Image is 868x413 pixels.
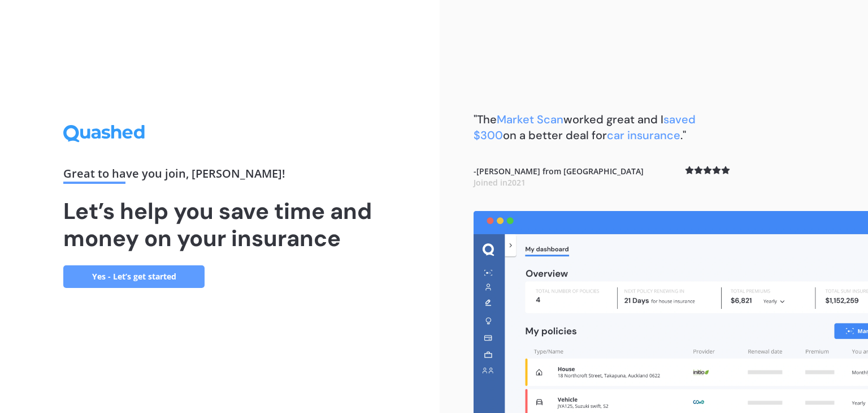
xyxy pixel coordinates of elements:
[474,166,644,188] b: - [PERSON_NAME] from [GEOGRAPHIC_DATA]
[63,168,376,184] div: Great to have you join , [PERSON_NAME] !
[497,112,563,127] span: Market Scan
[63,265,205,288] a: Yes - Let’s get started
[474,112,696,143] b: "The worked great and I on a better deal for ."
[607,128,680,143] span: car insurance
[63,197,376,252] h1: Let’s help you save time and money on your insurance
[474,211,868,413] img: dashboard.webp
[474,177,526,188] span: Joined in 2021
[474,112,696,143] span: saved $300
